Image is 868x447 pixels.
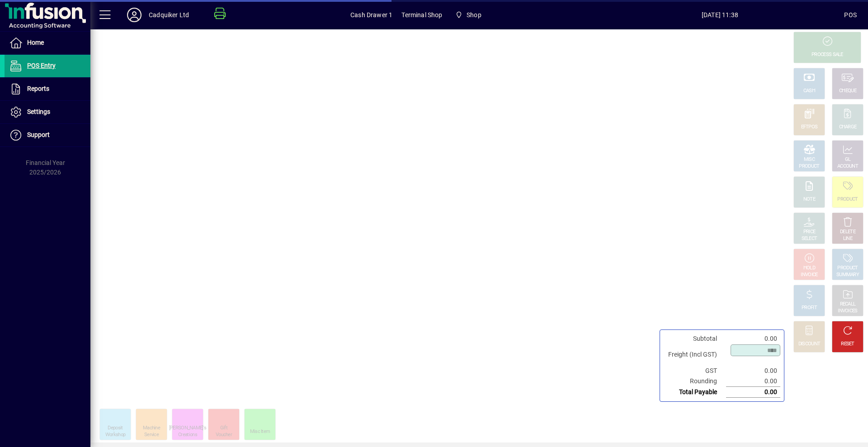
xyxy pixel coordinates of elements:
div: EFTPOS [801,124,818,131]
div: Cadquiker Ltd [149,8,189,22]
td: 0.00 [726,334,780,344]
a: Home [5,32,90,54]
td: GST [664,366,726,376]
div: Creations [178,432,197,438]
td: 0.00 [726,387,780,398]
td: Rounding [664,376,726,387]
div: Deposit [108,425,123,432]
div: DISCOUNT [798,341,820,348]
div: PRICE [803,229,816,235]
td: 0.00 [726,376,780,387]
div: PROCESS SALE [811,52,843,58]
a: Settings [5,101,90,123]
div: DELETE [840,229,855,235]
td: 0.00 [726,366,780,376]
div: Service [144,432,159,438]
div: LINE [843,235,852,242]
span: Reports [27,85,49,92]
div: CHARGE [839,124,857,131]
span: [DATE] 11:38 [595,8,844,22]
span: Cash Drawer 1 [350,8,392,22]
a: Support [5,124,90,146]
div: SUMMARY [836,272,859,278]
div: PROFIT [802,305,817,311]
div: INVOICE [801,272,817,278]
div: RESET [841,341,854,348]
div: Workshop [105,432,125,438]
span: Settings [27,108,50,115]
div: CHEQUE [839,88,856,94]
span: Support [27,131,50,138]
div: ACCOUNT [837,163,858,170]
div: Machine [143,425,160,432]
td: Subtotal [664,334,726,344]
span: POS Entry [27,62,56,69]
div: HOLD [803,265,815,272]
span: Terminal Shop [401,8,442,22]
div: PRODUCT [837,196,858,203]
div: Gift [220,425,227,432]
span: Shop [467,8,481,22]
div: POS [844,8,857,22]
div: INVOICES [838,308,857,315]
div: SELECT [802,235,817,242]
div: RECALL [840,301,856,308]
span: Shop [452,7,485,23]
td: Freight (Incl GST) [664,344,726,366]
div: GL [845,156,851,163]
div: PRODUCT [799,163,819,170]
div: CASH [803,88,815,94]
span: Home [27,39,44,46]
a: Reports [5,78,90,100]
div: Misc Item [250,428,270,435]
button: Profile [120,7,149,23]
div: MISC [804,156,815,163]
div: Voucher [216,432,232,438]
td: Total Payable [664,387,726,398]
div: [PERSON_NAME]'s [169,425,207,432]
div: NOTE [803,196,815,203]
div: PRODUCT [837,265,858,272]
